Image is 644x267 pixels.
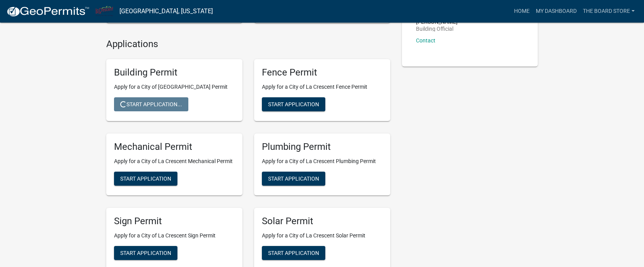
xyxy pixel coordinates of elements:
span: Start Application [268,249,319,256]
p: Apply for a City of La Crescent Solar Permit [262,232,383,240]
p: [PERSON_NAME] [416,19,458,25]
h5: Mechanical Permit [114,141,235,153]
h5: Building Permit [114,67,235,78]
span: Start Application [268,175,319,181]
p: Apply for a City of La Crescent Plumbing Permit [262,157,383,165]
button: Start Application [262,246,325,260]
h5: Sign Permit [114,216,235,227]
button: Start Application... [114,97,188,111]
span: Start Application... [120,101,182,107]
a: The Board Store [580,4,638,19]
h5: Fence Permit [262,67,383,78]
button: Start Application [114,246,177,260]
h5: Plumbing Permit [262,141,383,153]
a: [GEOGRAPHIC_DATA], [US_STATE] [119,5,213,18]
button: Start Application [262,97,325,111]
button: Start Application [114,172,177,186]
a: Contact [416,37,435,44]
button: Start Application [262,172,325,186]
span: Start Application [120,249,171,256]
p: Apply for a City of La Crescent Mechanical Permit [114,157,235,165]
span: Start Application [268,101,319,107]
p: Apply for a City of La Crescent Fence Permit [262,83,383,91]
h5: Solar Permit [262,216,383,227]
img: City of La Crescent, Minnesota [96,6,113,16]
a: My Dashboard [533,4,580,19]
h4: Applications [106,39,390,50]
a: Home [511,4,533,19]
p: Apply for a City of La Crescent Sign Permit [114,232,235,240]
span: Start Application [120,175,171,181]
p: Apply for a City of [GEOGRAPHIC_DATA] Permit [114,83,235,91]
p: Building Official [416,26,458,32]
